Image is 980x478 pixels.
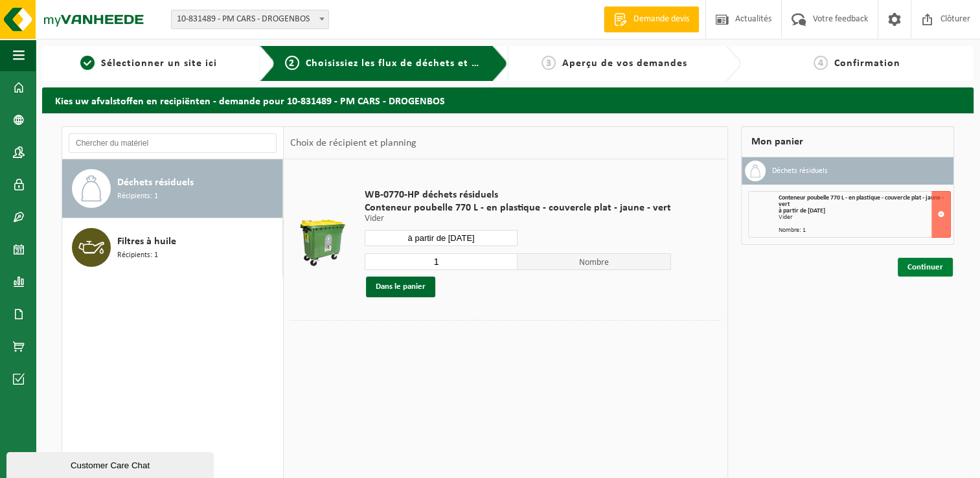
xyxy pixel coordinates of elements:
[779,194,944,208] span: Conteneur poubelle 770 L - en plastique - couvercle plat - jaune - vert
[779,214,951,221] div: Vider
[779,227,951,234] div: Nombre: 1
[49,56,249,71] a: 1Sélectionner un site ici
[171,10,329,29] span: 10-831489 - PM CARS - DROGENBOS
[365,201,671,214] span: Conteneur poubelle 770 L - en plastique - couvercle plat - jaune - vert
[834,58,900,69] span: Confirmation
[69,133,277,153] input: Chercher du matériel
[518,253,671,270] span: Nombre
[117,249,158,262] span: Récipients: 1
[80,56,95,70] span: 1
[6,450,216,478] iframe: chat widget
[365,214,671,223] p: Vider
[741,126,955,157] div: Mon panier
[779,207,825,214] strong: à partir de [DATE]
[42,87,974,113] h2: Kies uw afvalstoffen en recipiënten - demande pour 10-831489 - PM CARS - DROGENBOS
[172,10,328,28] span: 10-831489 - PM CARS - DROGENBOS
[62,218,283,277] button: Filtres à huile Récipients: 1
[814,56,828,70] span: 4
[284,127,423,159] div: Choix de récipient et planning
[365,230,518,246] input: Sélectionnez date
[306,58,521,69] span: Choisissiez les flux de déchets et récipients
[117,190,158,203] span: Récipients: 1
[365,188,671,201] span: WB-0770-HP déchets résiduels
[366,277,435,297] button: Dans le panier
[562,58,687,69] span: Aperçu de vos demandes
[541,56,556,70] span: 3
[630,13,692,26] span: Demande devis
[117,175,194,190] span: Déchets résiduels
[101,58,217,69] span: Sélectionner un site ici
[898,258,953,277] a: Continuer
[62,159,283,218] button: Déchets résiduels Récipients: 1
[117,234,176,249] span: Filtres à huile
[772,161,828,181] h3: Déchets résiduels
[285,56,299,70] span: 2
[604,6,699,32] a: Demande devis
